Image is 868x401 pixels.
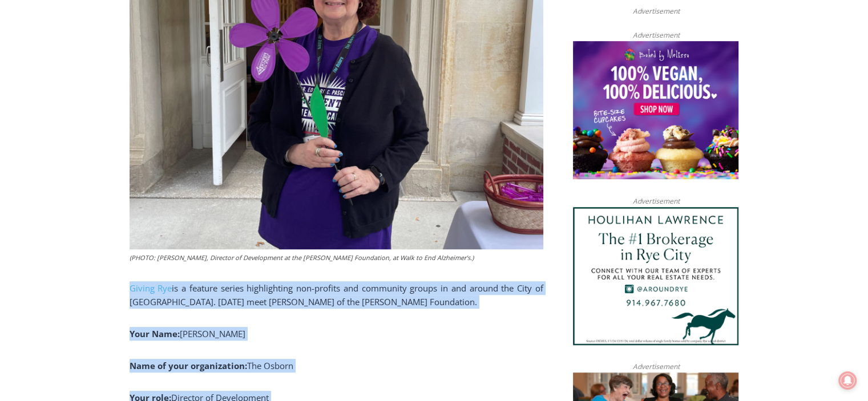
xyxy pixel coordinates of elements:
p: is a feature series highlighting non-profits and community groups in and around the City of [GEOG... [130,281,543,309]
span: Advertisement [621,30,691,40]
em: (PHOTO: [PERSON_NAME], Director of Development at the [PERSON_NAME] Foundation, at Walk to End Al... [130,253,474,262]
div: "[PERSON_NAME] and I covered the [DATE] Parade, which was a really eye opening experience as I ha... [288,1,539,111]
span: Advertisement [621,6,691,17]
img: Houlihan Lawrence The #1 Brokerage in Rye City [573,207,738,345]
span: [PERSON_NAME] [180,328,245,339]
b: Name of your organization: [130,360,247,371]
span: Intern @ [DOMAIN_NAME] [298,114,529,139]
span: Advertisement [621,361,691,372]
a: Giving Rye [130,282,172,294]
span: Advertisement [621,196,691,206]
a: Intern @ [DOMAIN_NAME] [274,111,553,142]
img: Baked by Melissa [573,41,738,179]
span: The Osborn [247,360,293,371]
b: Your Name: [130,328,180,339]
